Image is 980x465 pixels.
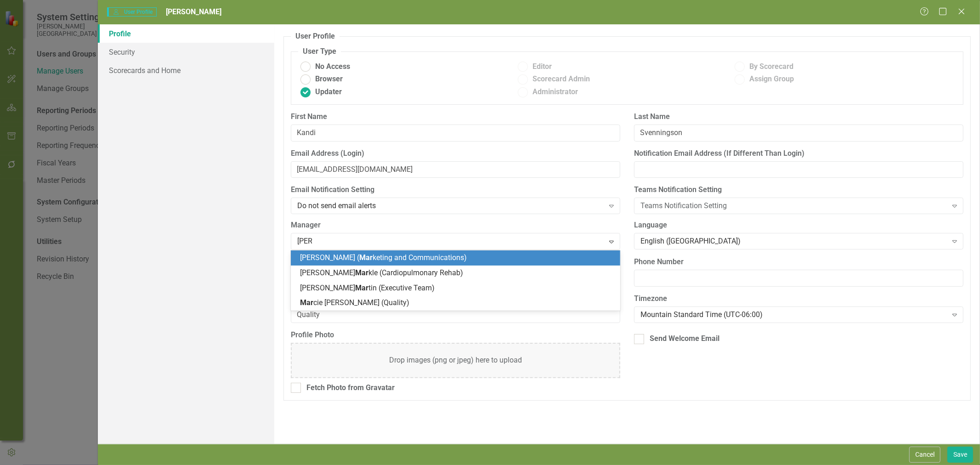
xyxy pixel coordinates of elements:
[315,87,342,97] span: Updater
[297,201,604,211] div: Do not send email alerts
[634,148,963,159] label: Notification Email Address (If Different Than Login)
[749,62,793,72] span: By Scorecard
[98,24,274,43] a: Profile
[634,257,963,267] label: Phone Number
[291,148,620,159] label: Email Address (Login)
[532,62,552,72] span: Editor
[909,447,940,463] button: Cancel
[291,220,620,231] label: Manager
[291,330,620,340] label: Profile Photo
[306,383,395,393] div: Fetch Photo from Gravatar
[634,185,963,195] label: Teams Notification Setting
[947,447,973,463] button: Save
[640,201,947,211] div: Teams Notification Setting
[300,268,463,277] span: [PERSON_NAME] kle (Cardiopulmonary Rehab)
[98,61,274,79] a: Scorecards and Home
[749,74,794,85] span: Assign Group
[389,355,522,366] div: Drop images (png or jpeg) here to upload
[291,112,620,122] label: First Name
[291,185,620,195] label: Email Notification Setting
[315,62,350,72] span: No Access
[355,268,368,277] span: Mar
[300,298,409,307] span: cie [PERSON_NAME] (Quality)
[650,334,719,344] div: Send Welcome Email
[640,236,947,247] div: English ([GEOGRAPHIC_DATA])
[291,31,340,42] legend: User Profile
[315,74,343,85] span: Browser
[98,43,274,61] a: Security
[298,46,341,57] legend: User Type
[359,253,373,262] span: Mar
[640,309,947,320] div: Mountain Standard Time (UTC-06:00)
[300,298,313,307] span: Mar
[300,253,467,262] span: [PERSON_NAME] ( keting and Communications)
[355,284,368,292] span: Mar
[107,7,156,17] span: User Profile
[634,294,963,304] label: Timezone
[532,87,578,97] span: Administrator
[634,112,963,122] label: Last Name
[300,284,435,292] span: [PERSON_NAME] tin (Executive Team)
[166,7,221,16] span: [PERSON_NAME]
[634,220,963,231] label: Language
[532,74,590,85] span: Scorecard Admin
